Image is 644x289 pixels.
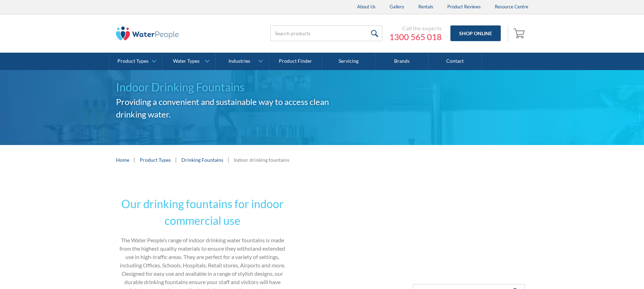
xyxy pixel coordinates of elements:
[116,26,179,40] img: The Water People
[270,25,382,41] input: Search products
[513,28,527,39] img: shopping cart
[162,53,215,70] a: Water Types
[116,79,356,96] h1: Indoor Drinking Fountains
[269,53,322,70] a: Product Finder
[116,196,289,229] h2: Our drinking fountains for indoor commercial use
[234,156,289,163] div: Indoor drinking fountains
[140,156,171,163] a: Product Types
[117,58,149,64] div: Product Types
[181,156,223,163] a: Drinking Fountains
[227,155,230,164] div: |
[229,58,250,64] div: Industries
[174,155,178,164] div: |
[322,53,375,70] a: Servicing
[133,155,136,164] div: |
[375,53,428,70] a: Brands
[173,58,200,64] div: Water Types
[216,53,268,70] a: Industries
[450,25,501,41] a: Shop Online
[389,25,442,32] div: Call the experts
[116,96,356,121] h2: Providing a convenient and sustainable way to access clean drinking water.
[389,32,442,42] a: 1300 565 018
[429,53,482,70] a: Contact
[116,156,129,163] a: Home
[109,53,162,70] a: Product Types
[512,25,528,42] a: Open cart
